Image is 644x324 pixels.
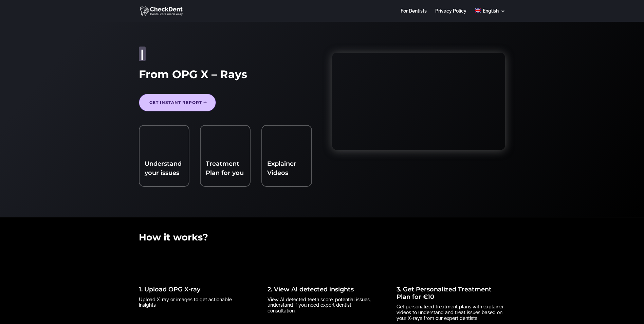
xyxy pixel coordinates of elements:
p: Upload X-ray or images to get actionable insights [139,297,247,308]
a: Treatment Plan for you [206,160,244,177]
img: CheckDent [140,5,184,16]
a: Explainer Videos [267,160,296,177]
a: English [475,8,505,22]
span: English [483,8,499,14]
iframe: How to Upload Your X-Ray & Get Instant Second Opnion [332,53,505,150]
a: Privacy Policy [435,8,466,22]
h1: From OPG X – Rays [139,68,312,84]
a: 2. View AI detected insights [268,286,354,293]
a: 3. Get Personalized Treatment Plan for €10 [397,286,492,301]
span: How it works? [139,232,208,243]
a: Get Instant report [139,94,216,111]
span: Understand your issues [145,160,182,177]
a: For Dentists [401,8,427,22]
p: View AI detected teeth score, potential issues, understand if you need expert dentist consultation. [268,297,376,314]
p: Get personalized treatment plans with explainer videos to understand and treat issues based on yo... [397,304,505,321]
a: 1. Upload OPG X-ray [139,286,200,293]
span: | [141,47,144,60]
